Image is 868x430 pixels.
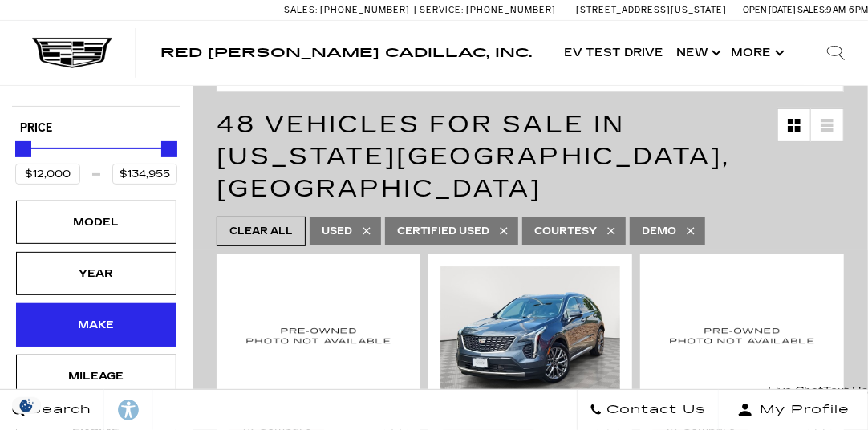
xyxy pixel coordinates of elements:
input: Maximum [112,164,177,185]
div: ModelModel [16,201,176,244]
span: My Profile [753,399,850,421]
a: Contact Us [577,390,719,430]
button: Open user profile menu [719,390,868,430]
div: MakeMake [16,303,176,347]
span: [PHONE_NUMBER] [466,5,556,15]
span: 9 AM-6 PM [826,5,868,15]
div: Price [15,136,177,185]
a: Red [PERSON_NAME] Cadillac, Inc. [160,47,532,59]
div: Mileage [56,367,136,385]
span: Sales: [284,5,318,15]
a: Text Us [823,380,868,403]
h5: Price [20,121,172,136]
span: Certified Used [397,221,489,241]
span: Courtesy [534,221,597,241]
span: Demo [642,221,676,241]
a: Live Chat [768,380,823,403]
img: 2019 Cadillac XT4 AWD Premium Luxury [440,266,620,401]
img: Opt-Out Icon [8,397,45,414]
a: Sales: [PHONE_NUMBER] [284,6,414,14]
img: 2020 Cadillac XT4 Premium Luxury [229,266,408,405]
div: YearYear [16,252,176,295]
span: Contact Us [602,399,706,421]
button: More [724,21,788,85]
span: Live Chat [768,384,823,398]
span: Red [PERSON_NAME] Cadillac, Inc. [160,45,532,60]
span: Sales: [797,5,826,15]
span: 48 Vehicles for Sale in [US_STATE][GEOGRAPHIC_DATA], [GEOGRAPHIC_DATA] [217,110,730,203]
a: [STREET_ADDRESS][US_STATE] [576,5,727,15]
span: Clear All [229,221,293,241]
img: Cadillac Dark Logo with Cadillac White Text [32,38,112,68]
span: Used [322,221,352,241]
span: Service: [420,5,464,15]
div: Model [56,213,136,231]
div: Maximum Price [161,141,177,157]
section: Click to Open Cookie Consent Modal [8,397,45,414]
span: Search [25,399,91,421]
input: Minimum [15,164,80,185]
span: [PHONE_NUMBER] [320,5,410,15]
img: 2019 Cadillac XT4 AWD Premium Luxury [652,266,832,405]
a: Service: [PHONE_NUMBER] [414,6,560,14]
a: EV Test Drive [558,21,670,85]
div: Year [56,265,136,282]
span: Text Us [823,384,868,398]
span: Open [DATE] [743,5,796,15]
a: New [670,21,724,85]
div: Minimum Price [15,141,31,157]
div: MileageMileage [16,355,176,398]
div: Make [56,316,136,334]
